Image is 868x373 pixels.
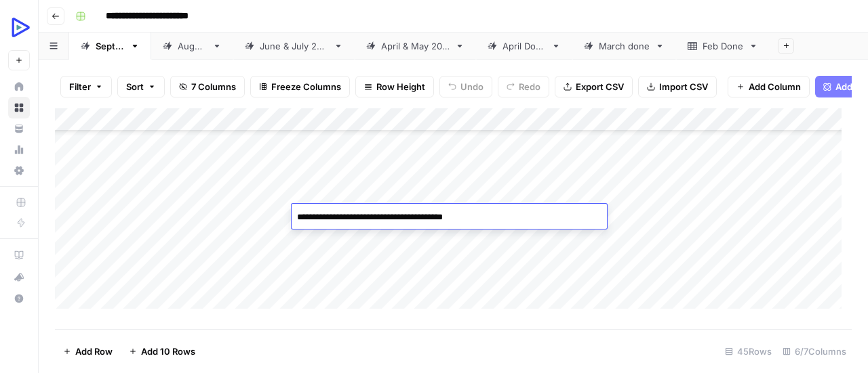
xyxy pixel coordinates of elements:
[576,80,624,93] span: Export CSV
[8,97,30,118] a: Browse
[8,118,30,139] a: Your Data
[96,39,125,53] div: [DATE]
[659,80,708,93] span: Import CSV
[355,32,476,60] a: [DATE] & [DATE]
[519,80,540,93] span: Redo
[250,76,350,97] button: Freeze Columns
[75,345,113,358] span: Add Row
[502,39,546,53] div: April Done
[8,244,30,266] a: AirOps Academy
[8,139,30,160] a: Usage
[476,32,572,60] a: April Done
[170,76,245,97] button: 7 Columns
[151,32,233,60] a: [DATE]
[141,345,195,358] span: Add 10 Rows
[749,80,801,93] span: Add Column
[555,76,633,97] button: Export CSV
[703,39,743,53] div: Feb Done
[121,341,203,362] button: Add 10 Rows
[498,76,549,97] button: Redo
[8,16,33,40] img: OpenReplay Logo
[69,32,151,60] a: [DATE]
[728,76,810,97] button: Add Column
[8,160,30,181] a: Settings
[178,39,207,53] div: [DATE]
[8,266,30,288] button: What's new?
[381,39,450,53] div: [DATE] & [DATE]
[55,341,121,362] button: Add Row
[376,80,425,93] span: Row Height
[599,39,650,53] div: March done
[676,32,770,60] a: Feb Done
[719,341,777,362] div: 45 Rows
[460,80,484,93] span: Undo
[126,80,144,93] span: Sort
[439,76,492,97] button: Undo
[69,80,91,93] span: Filter
[777,341,852,362] div: 6/7 Columns
[8,11,30,45] button: Workspace: OpenReplay
[271,80,341,93] span: Freeze Columns
[8,288,30,309] button: Help + Support
[572,32,676,60] a: March done
[638,76,717,97] button: Import CSV
[8,76,30,97] a: Home
[117,76,165,97] button: Sort
[355,76,434,97] button: Row Height
[260,39,328,53] div: [DATE] & [DATE]
[60,76,112,97] button: Filter
[9,267,29,287] div: What's new?
[233,32,355,60] a: [DATE] & [DATE]
[191,80,236,93] span: 7 Columns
